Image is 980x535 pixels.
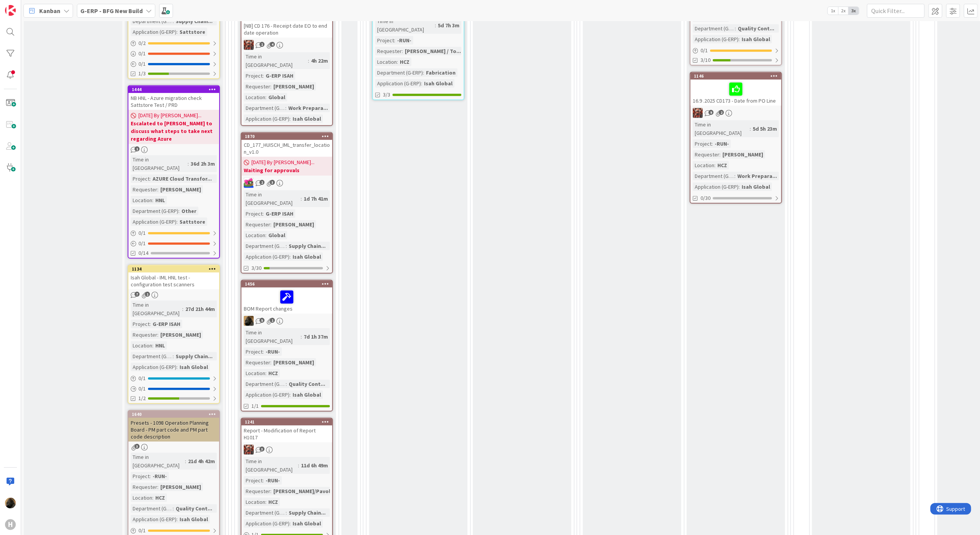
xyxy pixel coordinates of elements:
span: 1/1 [251,402,259,410]
div: Project [244,476,263,485]
span: : [286,508,287,517]
div: Application (G-ERP) [244,519,290,528]
div: Requester [131,483,157,491]
img: JK [693,108,703,118]
div: 0/1 [128,374,219,383]
span: 0 / 1 [138,239,146,248]
div: Location [244,93,265,101]
span: : [263,71,264,80]
div: [PERSON_NAME] [271,358,316,367]
span: : [739,35,740,43]
div: 1444 [128,86,219,93]
a: 1134Isah Global - IML HNL test - configuration test scannersTime in [GEOGRAPHIC_DATA]:27d 21h 44m... [128,265,220,404]
span: 1x [828,7,838,15]
div: 1146 [694,73,781,79]
span: : [157,331,158,339]
div: -RUN- [151,472,169,480]
div: ND [241,316,332,326]
div: Project [244,347,263,356]
div: Application (G-ERP) [693,35,739,43]
span: 3x [849,7,859,15]
div: Application (G-ERP) [375,79,421,88]
div: 0/1 [690,46,781,55]
span: : [301,194,302,203]
span: 0 / 1 [138,50,146,58]
span: 3 [260,447,265,452]
div: Time in [GEOGRAPHIC_DATA] [375,17,435,34]
span: : [270,220,271,229]
div: Project [375,36,394,45]
span: : [421,79,422,88]
div: Project [244,71,263,80]
div: BOM Report changes [241,287,332,314]
span: : [265,231,266,239]
div: Application (G-ERP) [693,183,739,191]
span: [DATE] By [PERSON_NAME]... [251,158,314,166]
div: Location [131,196,152,204]
span: : [152,196,153,204]
span: : [719,150,720,159]
span: : [712,140,713,148]
div: Application (G-ERP) [244,390,290,399]
span: 1 [260,42,265,47]
div: Report - Modification of Report H1017 [241,425,332,442]
div: Application (G-ERP) [131,363,176,371]
div: 0/1 [128,239,219,248]
span: : [157,483,158,491]
div: 27d 21h 44m [183,305,217,313]
span: : [150,320,151,328]
span: : [734,172,735,180]
span: : [750,125,751,133]
div: Application (G-ERP) [131,218,176,226]
div: 0/1 [128,59,219,69]
div: 1241 [245,419,332,425]
div: HCZ [266,498,280,506]
div: Isah Global [291,390,323,399]
b: G-ERP - BFG New Build [80,7,143,15]
div: Supply Chain... [287,242,328,250]
span: : [739,183,740,191]
img: ND [5,498,16,508]
div: Isah Global [178,515,210,523]
div: 4h 22m [309,56,330,65]
span: : [270,487,271,495]
div: [PERSON_NAME] [720,150,765,159]
span: : [285,104,286,112]
div: HCZ [398,58,411,66]
div: [PERSON_NAME] / To... [403,47,463,55]
div: Isah Global [291,253,323,261]
div: Project [693,140,712,148]
div: 7d 1h 37m [302,332,330,341]
span: 1 [145,292,150,297]
img: JK [244,40,254,50]
span: 0/30 [700,194,710,202]
span: 0 / 1 [138,385,146,393]
span: 1/3 [138,70,146,78]
div: -RUN- [264,347,282,356]
span: : [286,242,287,250]
div: Location [131,493,152,502]
span: 3 [135,444,140,449]
div: Department (G-ERP) [375,68,423,77]
div: Requester [131,331,157,339]
div: 1870CD_177_HUISCH_IML_transfer_location_v1.0 [241,133,332,157]
div: Isah Global [178,363,210,371]
span: : [173,504,174,513]
input: Quick Filter... [867,4,925,18]
img: Visit kanbanzone.com [5,5,16,16]
span: : [265,93,266,101]
div: Isah Global [740,35,772,43]
div: Project [131,320,150,328]
img: ND [244,316,254,326]
a: [NB] CD 176 - Receipt date EO to end date operationJKTime in [GEOGRAPHIC_DATA]:4h 22mProject:G-ER... [241,13,333,126]
div: 1870 [241,133,332,140]
div: Quality Cont... [174,504,214,513]
span: : [265,369,266,377]
a: 114616.9 .2025 CD173 - Date from PO LineJKTime in [GEOGRAPHIC_DATA]:5d 5h 23mProject:-RUN-Request... [690,72,782,204]
div: Department (G-ERP) [244,508,286,517]
span: : [735,24,736,33]
a: 1456BOM Report changesNDTime in [GEOGRAPHIC_DATA]:7d 1h 37mProject:-RUN-Requester:[PERSON_NAME]Lo... [241,280,333,412]
div: Application (G-ERP) [244,253,290,261]
div: Location [244,231,265,239]
div: Requester [244,220,270,229]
